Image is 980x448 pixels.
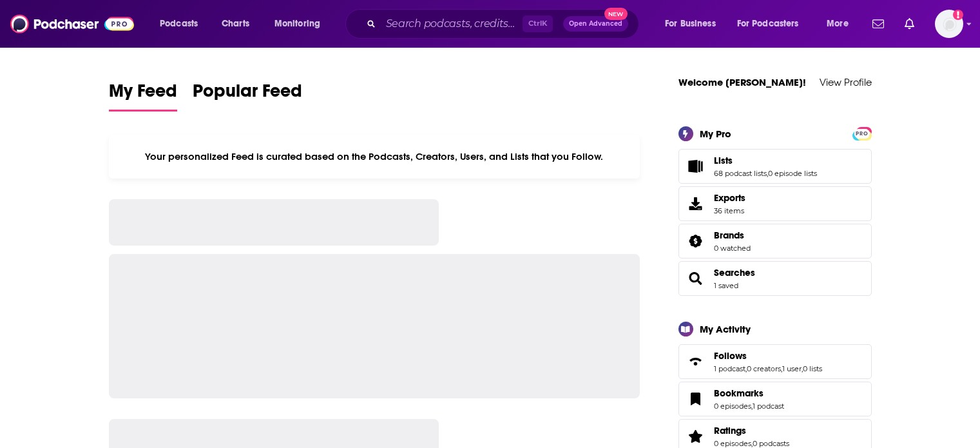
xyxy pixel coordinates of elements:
[854,129,870,139] span: PRO
[683,157,709,175] a: Lists
[678,382,872,416] span: Bookmarks
[265,14,337,34] button: open menu
[867,13,889,35] a: Show notifications dropdown
[569,21,622,27] span: Open Advanced
[381,14,523,34] input: Search podcasts, credits, & more...
[935,10,963,38] span: Logged in as NickG
[700,128,731,140] div: My Pro
[803,364,822,373] a: 0 lists
[714,155,817,166] a: Lists
[193,80,302,110] span: Popular Feed
[714,387,764,399] span: Bookmarks
[109,80,177,110] span: My Feed
[714,169,767,178] a: 68 podcast lists
[656,14,732,34] button: open menu
[818,14,865,34] button: open menu
[683,195,709,213] span: Exports
[781,364,782,373] span: ,
[802,364,803,373] span: ,
[222,15,249,33] span: Charts
[700,323,751,335] div: My Activity
[683,427,709,445] a: Ratings
[714,206,745,215] span: 36 items
[678,186,872,221] a: Exports
[563,16,628,32] button: Open AdvancedNew
[751,402,753,411] span: ,
[523,15,553,32] span: Ctrl K
[678,149,872,184] span: Lists
[729,14,818,34] button: open menu
[274,15,320,33] span: Monitoring
[665,15,716,33] span: For Business
[751,439,753,448] span: ,
[714,267,755,278] a: Searches
[714,425,746,436] span: Ratings
[683,390,709,408] a: Bookmarks
[935,10,963,38] button: Show profile menu
[678,76,806,88] a: Welcome [PERSON_NAME]!
[213,14,257,34] a: Charts
[714,350,747,362] span: Follows
[935,10,963,38] img: User Profile
[678,344,872,379] span: Follows
[714,425,789,436] a: Ratings
[714,281,738,290] a: 1 saved
[714,387,784,399] a: Bookmarks
[714,402,751,411] a: 0 episodes
[827,15,849,33] span: More
[767,169,768,178] span: ,
[714,350,822,362] a: Follows
[745,364,747,373] span: ,
[714,192,745,204] span: Exports
[753,402,784,411] a: 1 podcast
[753,439,789,448] a: 0 podcasts
[714,229,751,241] a: Brands
[358,9,651,39] div: Search podcasts, credits, & more...
[737,15,799,33] span: For Podcasters
[678,224,872,258] span: Brands
[768,169,817,178] a: 0 episode lists
[678,261,872,296] span: Searches
[160,15,198,33] span: Podcasts
[109,80,177,112] a: My Feed
[193,80,302,112] a: Popular Feed
[899,13,919,35] a: Show notifications dropdown
[782,364,802,373] a: 1 user
[714,155,733,166] span: Lists
[953,10,963,20] svg: Add a profile image
[747,364,781,373] a: 0 creators
[683,232,709,250] a: Brands
[820,76,872,88] a: View Profile
[714,439,751,448] a: 0 episodes
[854,128,870,137] a: PRO
[714,229,744,241] span: Brands
[10,12,134,36] img: Podchaser - Follow, Share and Rate Podcasts
[714,244,751,253] a: 0 watched
[683,269,709,287] a: Searches
[109,135,640,179] div: Your personalized Feed is curated based on the Podcasts, Creators, Users, and Lists that you Follow.
[604,8,628,20] span: New
[683,353,709,371] a: Follows
[151,14,215,34] button: open menu
[714,364,745,373] a: 1 podcast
